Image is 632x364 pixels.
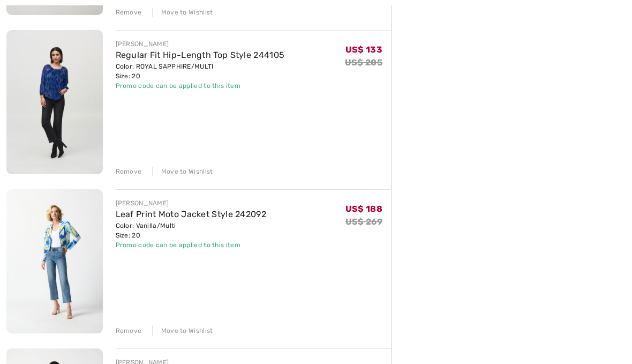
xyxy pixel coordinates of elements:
[116,221,267,241] div: Color: Vanilla/Multi Size: 20
[6,31,103,175] img: Regular Fit Hip-Length Top Style 244105
[152,8,213,18] div: Move to Wishlist
[116,199,267,209] div: [PERSON_NAME]
[116,40,285,49] div: [PERSON_NAME]
[116,50,285,61] a: Regular Fit Hip-Length Top Style 244105
[152,326,213,336] div: Move to Wishlist
[345,58,382,68] s: US$ 205
[152,167,213,177] div: Move to Wishlist
[6,190,103,334] img: Leaf Print Moto Jacket Style 242092
[345,217,382,227] s: US$ 269
[116,326,142,336] div: Remove
[116,167,142,177] div: Remove
[345,45,382,55] span: US$ 133
[116,62,285,81] div: Color: ROYAL SAPPHIRE/MULTI Size: 20
[116,81,285,91] div: Promo code can be applied to this item
[116,8,142,18] div: Remove
[345,204,382,214] span: US$ 188
[116,210,267,220] a: Leaf Print Moto Jacket Style 242092
[116,241,267,250] div: Promo code can be applied to this item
